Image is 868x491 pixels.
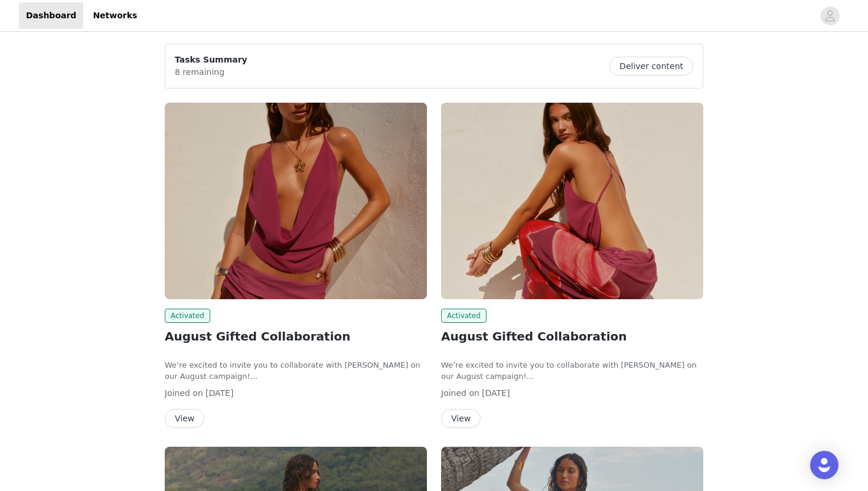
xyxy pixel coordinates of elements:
span: [DATE] [205,388,233,398]
a: View [165,414,204,423]
p: We’re excited to invite you to collaborate with [PERSON_NAME] on our August campaign! [165,359,427,382]
span: Joined on [441,388,479,398]
button: View [441,409,481,428]
span: Joined on [165,388,203,398]
button: View [165,409,204,428]
button: Deliver content [609,57,693,76]
span: Activated [441,309,487,323]
p: Tasks Summary [175,54,247,66]
div: Open Intercom Messenger [810,451,838,479]
a: View [441,414,481,423]
h2: August Gifted Collaboration [441,328,703,345]
div: avatar [824,6,836,25]
h2: August Gifted Collaboration [165,328,427,345]
p: We’re excited to invite you to collaborate with [PERSON_NAME] on our August campaign! [441,359,703,382]
a: Dashboard [19,2,83,29]
span: [DATE] [482,388,510,398]
img: Peppermayo CA [165,103,427,299]
p: 8 remaining [175,66,247,78]
img: Peppermayo CA [441,103,703,299]
a: Networks [86,2,144,29]
span: Activated [165,309,210,323]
